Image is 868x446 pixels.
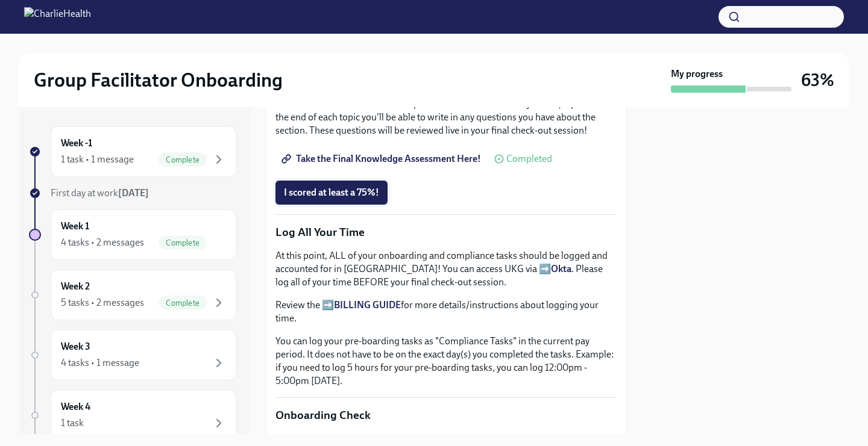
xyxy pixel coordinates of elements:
p: Review the ➡️ for more details/instructions about logging your time. [275,299,617,325]
a: Week 34 tasks • 1 message [29,330,236,380]
p: At this point, ALL of your onboarding and compliance tasks should be logged and accounted for in ... [275,249,617,289]
h6: Week 4 [61,400,90,413]
a: Take the Final Knowledge Assessment Here! [275,147,489,171]
a: Week 25 tasks • 2 messagesComplete [29,270,236,320]
button: I scored at least a 75%! [275,181,388,205]
span: First day at work [51,187,149,199]
p: You can log your pre-boarding tasks as "Compliance Tasks" in the current pay period. It does not ... [275,335,617,388]
strong: My progress [671,67,723,81]
div: 4 tasks • 2 messages [61,236,144,249]
p: Let's put your knowledge to the test! Please take the following knowledge check. You must receive... [275,84,617,137]
strong: [DATE] [118,187,149,199]
span: Completed [506,154,552,164]
span: Complete [159,155,207,164]
div: 5 tasks • 2 messages [61,296,144,309]
h6: Week 3 [61,340,90,353]
div: 1 task [61,417,84,430]
p: Log All Your Time [275,225,617,240]
span: I scored at least a 75%! [284,187,379,199]
div: 4 tasks • 1 message [61,356,139,370]
h6: Week 1 [61,220,89,233]
h2: Group Facilitator Onboarding [34,68,283,92]
a: Week -11 task • 1 messageComplete [29,126,236,177]
h6: Week 2 [61,280,90,293]
a: First day at work[DATE] [29,187,236,200]
img: CharlieHealth [24,7,91,26]
div: 1 task • 1 message [61,153,134,166]
h3: 63% [801,69,834,91]
p: Onboarding Check [275,407,617,423]
a: Week 14 tasks • 2 messagesComplete [29,209,236,260]
a: BILLING GUIDE [334,299,401,311]
span: Take the Final Knowledge Assessment Here! [284,153,481,165]
h6: Week -1 [61,137,92,150]
span: Complete [159,238,207,247]
span: Complete [159,299,207,308]
a: Week 41 task [29,390,236,441]
a: Okta [551,263,571,274]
